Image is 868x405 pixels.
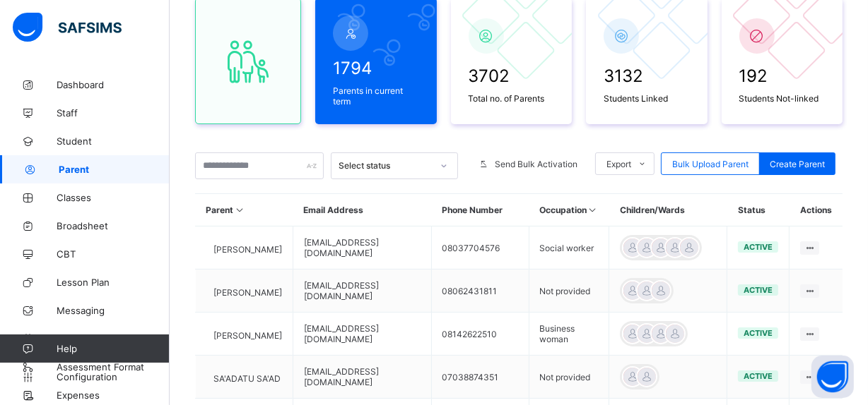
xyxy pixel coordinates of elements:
[333,58,419,78] span: 1794
[587,205,599,215] i: Sort in Ascending Order
[811,356,854,398] button: Open asap
[57,371,169,382] span: Configuration
[57,389,170,401] span: Expenses
[609,194,727,226] th: Children/Wards
[744,328,773,338] span: active
[333,85,419,107] span: Parents in current term
[196,194,293,226] th: Parent
[431,194,529,226] th: Phone Number
[57,248,170,260] span: CBT
[739,93,826,104] span: Students Not-linked
[293,270,432,313] td: [EMAIL_ADDRESS][DOMAIN_NAME]
[672,159,749,169] span: Bulk Upload Parent
[529,313,609,356] td: Business woman
[790,194,843,226] th: Actions
[469,66,555,86] span: 3702
[57,192,170,203] span: Classes
[293,226,432,270] td: [EMAIL_ADDRESS][DOMAIN_NAME]
[469,93,555,104] span: Total no. of Parents
[57,220,170,231] span: Broadsheet
[57,305,170,316] span: Messaging
[431,226,529,270] td: 08037704576
[57,79,170,90] span: Dashboard
[293,356,432,399] td: [EMAIL_ADDRESS][DOMAIN_NAME]
[59,164,170,175] span: Parent
[739,66,826,86] span: 192
[744,371,773,381] span: active
[213,330,282,341] span: [PERSON_NAME]
[529,270,609,313] td: Not provided
[293,313,432,356] td: [EMAIL_ADDRESS][DOMAIN_NAME]
[529,356,609,399] td: Not provided
[604,93,690,104] span: Students Linked
[57,333,170,344] span: Time Table
[744,285,773,295] span: active
[57,277,170,288] span: Lesson Plan
[213,287,282,298] span: [PERSON_NAME]
[604,66,690,86] span: 3132
[57,343,169,354] span: Help
[339,161,432,171] div: Select status
[495,159,577,169] span: Send Bulk Activation
[293,194,432,226] th: Email Address
[431,313,529,356] td: 08142622510
[213,373,281,384] span: SA'ADATU SA'AD
[529,194,609,226] th: Occupation
[234,205,246,215] i: Sort in Ascending Order
[13,13,122,42] img: safsims
[529,226,609,270] td: Social worker
[727,194,790,226] th: Status
[431,356,529,399] td: 07038874351
[57,135,170,147] span: Student
[770,159,825,169] span: Create Parent
[431,270,529,313] td: 08062431811
[744,242,773,252] span: active
[57,107,170,119] span: Staff
[213,244,282,255] span: [PERSON_NAME]
[606,159,631,169] span: Export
